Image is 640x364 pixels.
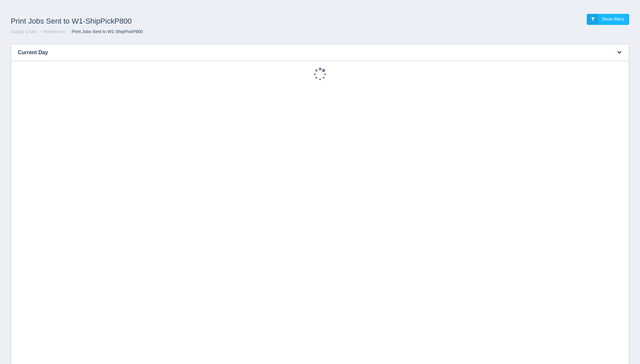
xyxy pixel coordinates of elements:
[43,29,65,34] a: Warehouse
[11,44,608,61] h3: Current Day
[11,29,37,34] a: Supply Chain
[11,14,320,29] h1: Print Jobs Sent to W1-ShipPickP800
[602,17,624,22] span: Show filters
[67,29,143,35] li: Print Jobs Sent to W1-ShipPickP800
[587,14,629,25] a: Show filters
